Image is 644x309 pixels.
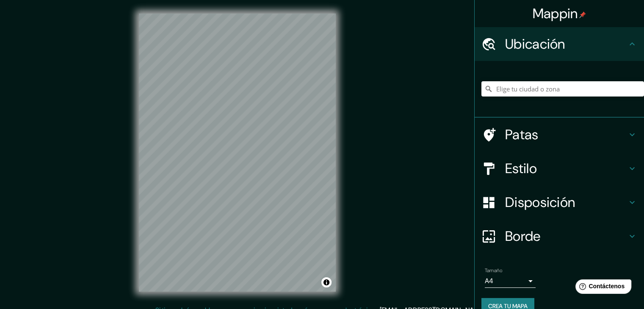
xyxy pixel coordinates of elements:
div: Borde [475,219,644,253]
font: Tamaño [485,267,502,274]
font: Patas [505,126,539,143]
div: Patas [475,118,644,152]
font: Borde [505,227,541,245]
img: pin-icon.png [579,11,586,18]
input: Elige tu ciudad o zona [481,81,644,97]
font: A4 [485,276,493,285]
font: Mappin [533,5,578,22]
canvas: Mapa [139,14,336,292]
div: Disposición [475,185,644,219]
font: Estilo [505,160,537,177]
div: Estilo [475,152,644,185]
iframe: Lanzador de widgets de ayuda [569,276,635,300]
div: A4 [485,274,536,288]
font: Ubicación [505,35,565,53]
button: Activar o desactivar atribución [321,277,332,287]
div: Ubicación [475,27,644,61]
font: Disposición [505,193,575,211]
